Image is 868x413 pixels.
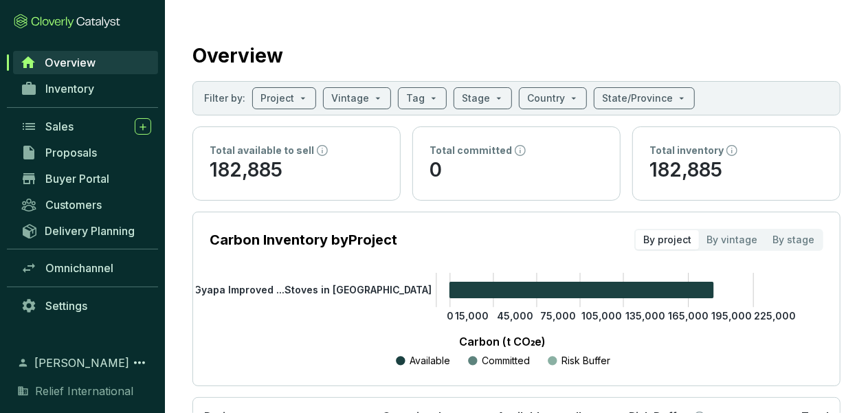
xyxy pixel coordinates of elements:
[541,310,577,322] tspan: 75,000
[711,310,752,322] tspan: 195,000
[482,354,531,368] p: Committed
[636,230,699,249] div: By project
[45,172,109,186] span: Buyer Portal
[447,310,454,322] tspan: 0
[634,229,823,251] div: segmented control
[668,310,709,322] tspan: 165,000
[45,120,74,133] span: Sales
[45,146,97,159] span: Proposals
[765,230,822,249] div: By stage
[497,310,533,322] tspan: 45,000
[14,115,158,138] a: Sales
[210,144,314,157] p: Total available to sell
[45,261,113,275] span: Omnichannel
[430,157,603,183] p: 0
[699,230,765,249] div: By vintage
[35,383,133,399] span: Relief International
[625,310,665,322] tspan: 135,000
[45,299,87,313] span: Settings
[230,333,775,350] p: Carbon (t CO₂e)
[14,167,158,190] a: Buyer Portal
[204,91,245,105] p: Filter by:
[455,310,489,322] tspan: 15,000
[14,77,158,100] a: Inventory
[45,56,96,69] span: Overview
[410,354,451,368] p: Available
[14,141,158,164] a: Proposals
[210,157,383,183] p: 182,885
[14,193,158,216] a: Customers
[14,256,158,280] a: Omnichannel
[34,355,129,371] span: [PERSON_NAME]
[581,310,622,322] tspan: 105,000
[210,230,397,249] p: Carbon Inventory by Project
[14,219,158,242] a: Delivery Planning
[192,41,283,70] h2: Overview
[45,82,94,96] span: Inventory
[13,51,158,74] a: Overview
[45,198,102,212] span: Customers
[755,310,797,322] tspan: 225,000
[562,354,611,368] p: Risk Buffer
[649,144,724,157] p: Total inventory
[14,294,158,317] a: Settings
[430,144,512,157] p: Total committed
[194,284,432,295] tspan: Gyapa Improved ...Stoves in [GEOGRAPHIC_DATA]
[649,157,823,183] p: 182,885
[45,224,135,238] span: Delivery Planning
